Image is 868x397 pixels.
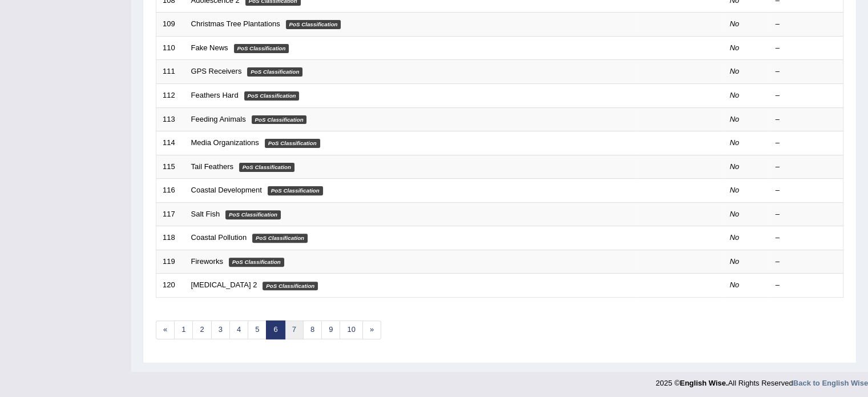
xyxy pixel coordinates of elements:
[730,91,740,99] em: No
[156,60,185,84] td: 111
[793,379,868,387] a: Back to English Wise
[303,320,322,339] a: 8
[730,115,740,123] em: No
[252,234,308,243] em: PoS Classification
[776,138,837,149] div: –
[156,131,185,155] td: 114
[730,162,740,171] em: No
[730,138,740,147] em: No
[263,282,318,291] em: PoS Classification
[730,233,740,242] em: No
[156,226,185,250] td: 118
[776,185,837,196] div: –
[730,210,740,218] em: No
[321,320,340,339] a: 9
[252,115,307,125] em: PoS Classification
[776,162,837,173] div: –
[156,107,185,131] td: 113
[340,320,362,339] a: 10
[191,210,220,218] a: Salt Fish
[776,19,837,30] div: –
[156,179,185,203] td: 116
[229,258,284,267] em: PoS Classification
[362,320,381,339] a: »
[776,256,837,267] div: –
[680,379,728,387] strong: English Wise.
[156,274,185,298] td: 120
[156,83,185,107] td: 112
[248,320,267,339] a: 5
[776,280,837,291] div: –
[174,320,193,339] a: 1
[191,19,280,28] a: Christmas Tree Plantations
[268,186,323,195] em: PoS Classification
[156,13,185,37] td: 109
[156,155,185,179] td: 115
[191,138,259,147] a: Media Organizations
[191,280,257,289] a: [MEDICAL_DATA] 2
[156,320,175,339] a: «
[191,257,223,266] a: Fireworks
[776,90,837,101] div: –
[234,44,289,53] em: PoS Classification
[229,320,248,339] a: 4
[265,139,320,148] em: PoS Classification
[239,163,294,172] em: PoS Classification
[156,202,185,226] td: 117
[730,280,740,289] em: No
[730,19,740,28] em: No
[191,115,246,123] a: Feeding Animals
[247,67,302,77] em: PoS Classification
[776,232,837,243] div: –
[156,36,185,60] td: 110
[656,372,868,388] div: 2025 © All Rights Reserved
[776,43,837,54] div: –
[156,250,185,274] td: 119
[225,210,281,219] em: PoS Classification
[776,209,837,220] div: –
[191,91,239,99] a: Feathers Hard
[286,20,341,29] em: PoS Classification
[191,233,247,242] a: Coastal Pollution
[266,320,285,339] a: 6
[211,320,230,339] a: 3
[191,186,262,194] a: Coastal Development
[191,162,233,171] a: Tail Feathers
[730,257,740,266] em: No
[244,91,300,101] em: PoS Classification
[192,320,211,339] a: 2
[776,66,837,77] div: –
[730,67,740,75] em: No
[730,186,740,194] em: No
[776,114,837,125] div: –
[285,320,304,339] a: 7
[191,67,242,75] a: GPS Receivers
[191,43,228,52] a: Fake News
[730,43,740,52] em: No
